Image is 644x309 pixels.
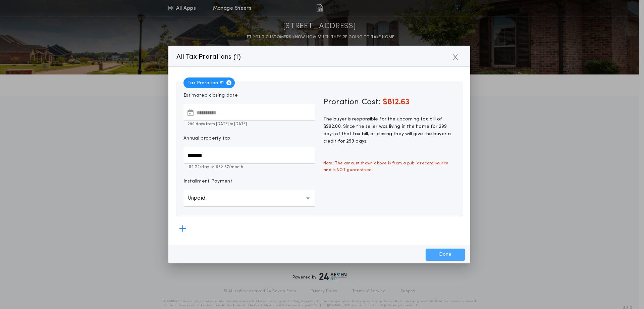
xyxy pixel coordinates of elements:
span: 1 [236,54,238,61]
button: Done [426,249,465,261]
span: Cost: [362,98,381,106]
p: Installment Payment [183,178,232,185]
span: Tax Proration # 1 [183,78,235,88]
input: Annual property tax [183,147,315,163]
p: Annual property tax [183,135,230,142]
button: Unpaid [183,190,315,206]
p: 299 days from [DATE] to [DATE] [183,121,315,127]
p: All Tax Prorations ( ) [176,52,241,62]
span: The buyer is responsible for the upcoming tax bill of $992.00. Since the seller was living in the... [323,117,451,144]
p: Unpaid [187,194,216,202]
p: Estimated closing date [183,92,315,99]
span: $812.63 [383,98,410,106]
span: Proration [323,97,359,108]
span: Note: The amount shown above is from a public record source and is NOT guaranteed. [319,156,459,177]
p: $2.72 /day or $82.67 /month [183,164,315,170]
